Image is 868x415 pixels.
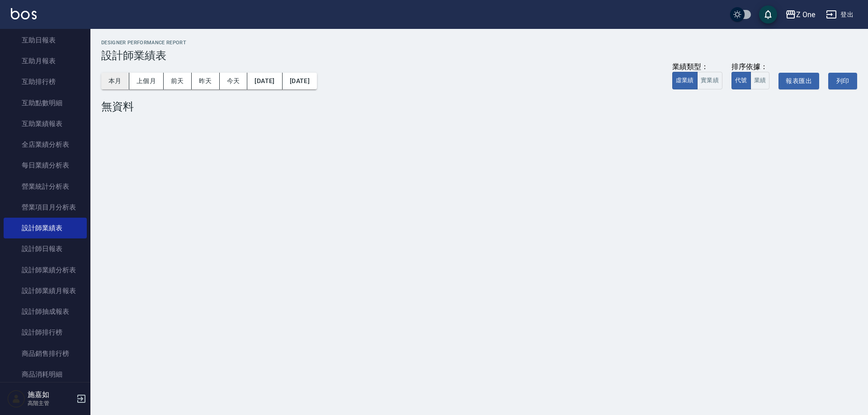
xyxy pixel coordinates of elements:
a: 每日業績分析表 [4,155,87,176]
button: 今天 [220,73,248,89]
div: Z One [796,9,815,20]
a: 互助月報表 [4,51,87,71]
button: 業績 [750,72,770,89]
a: 營業項目月分析表 [4,197,87,218]
div: 排序依據： [731,62,770,72]
div: 業績類型： [672,62,722,72]
a: 互助排行榜 [4,71,87,92]
button: [DATE] [247,73,282,89]
h5: 施嘉如 [28,390,74,399]
button: Z One [782,5,819,24]
button: 前天 [164,73,192,89]
button: 昨天 [192,73,220,89]
a: 設計師業績表 [4,218,87,238]
img: Person [7,390,25,408]
button: 實業績 [697,72,722,89]
button: 虛業績 [672,72,698,89]
a: 商品消耗明細 [4,364,87,385]
a: 設計師抽成報表 [4,301,87,322]
h2: Designer Performance Report [101,40,857,46]
p: 高階主管 [28,399,74,407]
button: save [759,5,777,23]
a: 全店業績分析表 [4,134,87,155]
a: 營業統計分析表 [4,176,87,197]
button: 列印 [828,73,857,89]
a: 設計師業績月報表 [4,280,87,301]
a: 互助業績報表 [4,113,87,134]
a: 設計師排行榜 [4,322,87,343]
a: 設計師日報表 [4,238,87,259]
button: 上個月 [129,73,164,89]
button: 代號 [731,72,751,89]
button: 報表匯出 [778,73,819,89]
h3: 設計師業績表 [101,49,857,62]
div: 無資料 [101,100,857,113]
img: Logo [11,8,37,19]
a: 互助日報表 [4,30,87,51]
a: 互助點數明細 [4,93,87,113]
a: 設計師業績分析表 [4,260,87,280]
button: [DATE] [283,73,317,89]
a: 商品銷售排行榜 [4,343,87,364]
button: 登出 [822,6,857,23]
button: 本月 [101,73,129,89]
